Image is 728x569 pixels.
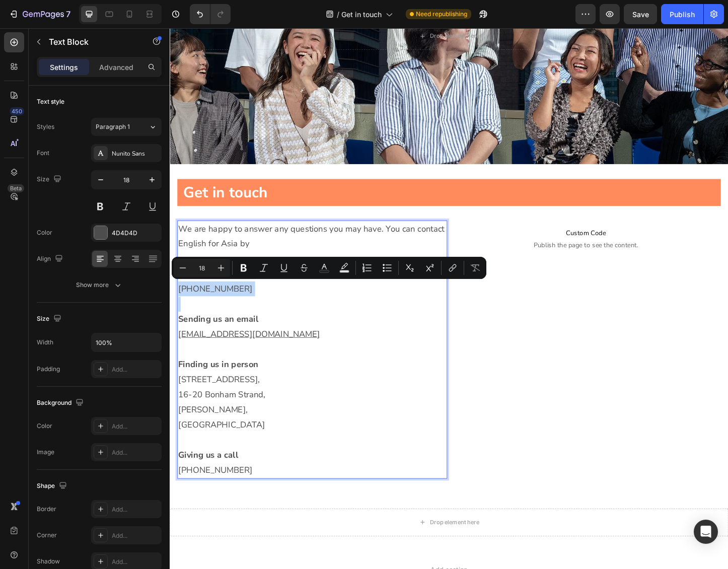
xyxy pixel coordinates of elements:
div: Undo/Redo [190,4,231,24]
button: Show more [37,276,162,294]
a: [EMAIL_ADDRESS][DOMAIN_NAME] [9,325,163,337]
div: Add... [112,557,159,566]
span: Save [632,10,649,19]
strong: Giving us a call [9,456,74,468]
p: [PHONE_NUMBER] [9,470,299,486]
span: / [337,9,339,20]
p: Advanced [99,62,133,73]
button: Save [624,4,657,24]
button: Publish [661,4,703,24]
div: Color [37,421,52,431]
strong: Sending us an email [9,309,96,321]
div: Drop element here [281,531,335,539]
div: Add... [112,448,159,457]
div: Beta [8,184,24,192]
p: [STREET_ADDRESS], [9,372,299,388]
div: Publish [670,9,695,20]
div: Shadow [37,557,60,566]
div: Width [37,338,53,347]
div: Add... [112,365,159,374]
p: [PHONE_NUMBER] [9,274,299,290]
span: Custom Code [304,216,596,228]
strong: Finding us in person [9,358,96,370]
span: Publish the page to see the content. [304,230,596,240]
div: Add... [112,505,159,514]
p: [GEOGRAPHIC_DATA] [9,421,299,437]
p: [PERSON_NAME], [9,404,299,420]
button: 7 [4,4,75,24]
h1: Get in touch [14,166,591,189]
div: Align [37,252,65,266]
div: Nunito Sans [112,149,159,158]
p: We are happy to answer any questions you may have. You can contact English for Asia by [9,209,299,242]
div: Image [37,448,54,457]
div: Show more [76,280,123,290]
div: Shape [37,479,69,493]
div: Add... [112,531,159,540]
div: 450 [10,107,24,115]
div: Styles [37,122,54,131]
input: Auto [92,333,161,351]
div: Color [37,228,52,237]
span: Need republishing [416,10,467,19]
button: Paragraph 1 [91,118,162,136]
p: 16-20 Bonham Strand, [9,388,299,404]
div: 4D4D4D [112,229,159,238]
div: Editor contextual toolbar [172,257,486,279]
div: Add... [112,422,159,431]
span: Paragraph 1 [96,122,130,131]
div: Font [37,149,49,158]
div: Rich Text Editor. Editing area: main [8,208,300,487]
div: Background [37,396,86,410]
p: Settings [50,62,78,73]
div: Open Intercom Messenger [694,520,718,544]
div: Text style [37,97,64,106]
strong: Submitting the contact form [9,260,129,272]
div: Padding [37,365,60,374]
span: Get in touch [341,9,382,20]
p: Text Block [49,36,134,48]
div: Size [37,312,63,326]
div: Size [37,173,63,186]
div: Border [37,505,56,514]
p: 7 [66,8,70,20]
div: Corner [37,531,57,540]
iframe: Design area [170,28,728,569]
